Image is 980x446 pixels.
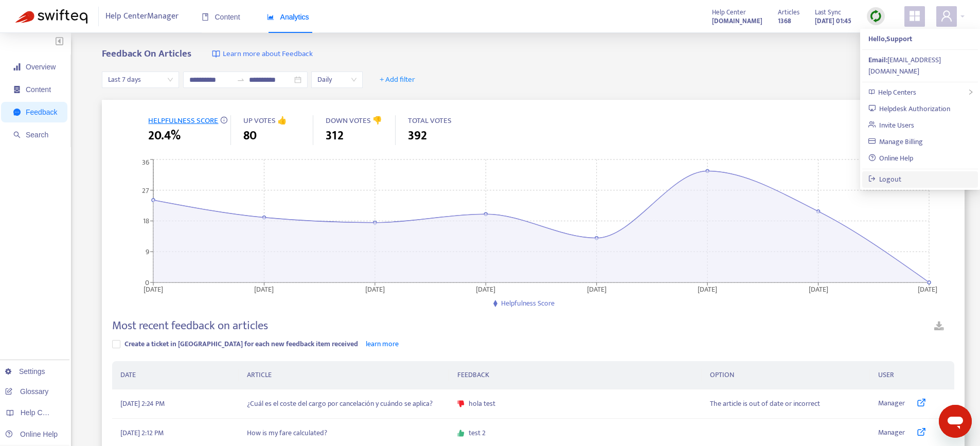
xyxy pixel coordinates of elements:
span: hola test [469,398,495,409]
tspan: 36 [142,156,149,168]
strong: Hello, Support [868,33,912,45]
span: Search [26,131,48,139]
span: Manager [878,427,905,439]
span: Daily [317,72,357,87]
a: Learn more about Feedback [212,48,313,60]
span: signal [13,63,21,70]
span: Help Centers [878,86,916,98]
span: DOWN VOTES 👎 [326,114,382,127]
a: Invite Users [868,119,915,131]
a: Online Help [5,430,58,438]
tspan: [DATE] [918,283,937,295]
tspan: 9 [146,246,149,258]
img: image-link [212,50,220,58]
span: Content [26,85,51,94]
h4: Most recent feedback on articles [112,319,268,333]
span: [DATE] 2:24 PM [120,398,165,409]
span: The article is out of date or incorrect [710,398,820,409]
span: [DATE] 2:12 PM [120,427,164,439]
span: message [13,109,21,116]
button: + Add filter [372,72,423,88]
a: Glossary [5,387,48,396]
span: Last 7 days [108,72,173,87]
span: Articles [778,7,799,18]
span: Learn more about Feedback [223,48,313,60]
th: ARTICLE [239,361,449,389]
span: Help Center Manager [105,7,179,26]
span: TOTAL VOTES [408,114,452,127]
iframe: Button to launch messaging window [939,405,972,438]
span: like [457,430,465,437]
tspan: [DATE] [476,283,496,295]
a: Logout [868,173,902,185]
a: [DOMAIN_NAME] [712,15,762,27]
span: Overview [26,63,56,71]
span: area-chart [267,13,274,21]
span: 392 [408,127,427,145]
span: Last Sync [815,7,841,18]
tspan: [DATE] [587,283,607,295]
span: Create a ticket in [GEOGRAPHIC_DATA] for each new feedback item received [124,338,358,350]
img: sync.dc5367851b00ba804db3.png [869,10,882,23]
span: + Add filter [380,74,415,86]
strong: 1368 [778,15,791,27]
span: 80 [243,127,257,145]
span: UP VOTES 👍 [243,114,287,127]
td: ¿Cuál es el coste del cargo por cancelación y cuándo se aplica? [239,389,449,419]
tspan: 27 [142,184,149,196]
th: DATE [112,361,238,389]
img: Swifteq [15,9,87,24]
span: appstore [908,10,921,22]
a: Settings [5,367,45,376]
span: Help Center [712,7,746,18]
tspan: 18 [143,215,149,227]
span: Feedback [26,108,57,116]
tspan: [DATE] [809,283,828,295]
span: dislike [457,400,465,407]
span: Content [202,13,240,21]
a: Online Help [868,152,914,164]
span: search [13,131,21,138]
tspan: [DATE] [365,283,385,295]
span: to [237,76,245,84]
span: 20.4% [148,127,181,145]
span: Manager [878,398,905,410]
a: learn more [366,338,399,350]
strong: Email: [868,54,887,66]
a: Manage Billing [868,136,923,148]
span: Help Centers [21,408,63,417]
strong: [DOMAIN_NAME] [712,15,762,27]
span: test 2 [469,427,486,439]
span: Helpfulness Score [501,297,555,309]
th: FEEDBACK [449,361,702,389]
span: container [13,86,21,93]
b: Feedback On Articles [102,46,191,62]
span: swap-right [237,76,245,84]
tspan: 0 [145,276,149,288]
span: user [940,10,953,22]
th: OPTION [702,361,870,389]
span: book [202,13,209,21]
a: Helpdesk Authorization [868,103,951,115]
span: 312 [326,127,344,145]
tspan: [DATE] [698,283,718,295]
tspan: [DATE] [255,283,274,295]
span: right [968,89,974,95]
strong: [DATE] 01:45 [815,15,851,27]
th: USER [870,361,954,389]
span: HELPFULNESS SCORE [148,114,218,127]
span: Analytics [267,13,309,21]
tspan: [DATE] [144,283,163,295]
div: [EMAIL_ADDRESS][DOMAIN_NAME] [868,55,972,77]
